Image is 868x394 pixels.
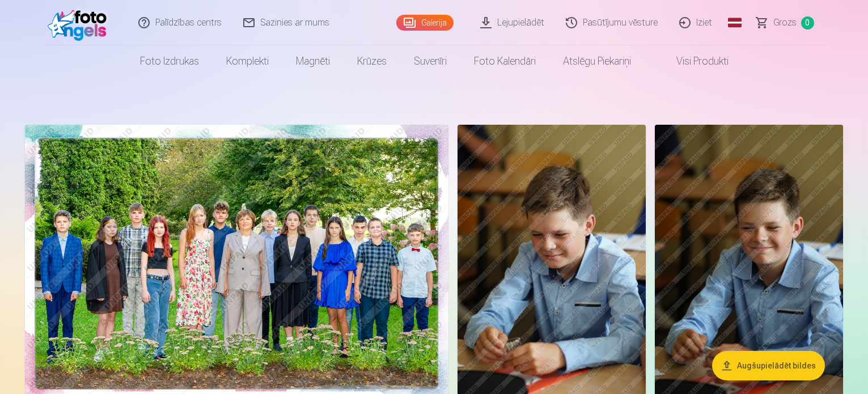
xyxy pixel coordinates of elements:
a: Atslēgu piekariņi [549,45,645,77]
a: Komplekti [213,45,282,77]
a: Visi produkti [645,45,742,77]
span: 0 [801,16,814,29]
a: Foto izdrukas [126,45,213,77]
span: Grozs [773,16,797,29]
a: Galerija [396,15,454,31]
a: Krūzes [344,45,400,77]
a: Suvenīri [400,45,460,77]
button: Augšupielādēt bildes [712,351,825,380]
img: /fa1 [48,5,113,41]
a: Magnēti [282,45,344,77]
a: Foto kalendāri [460,45,549,77]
